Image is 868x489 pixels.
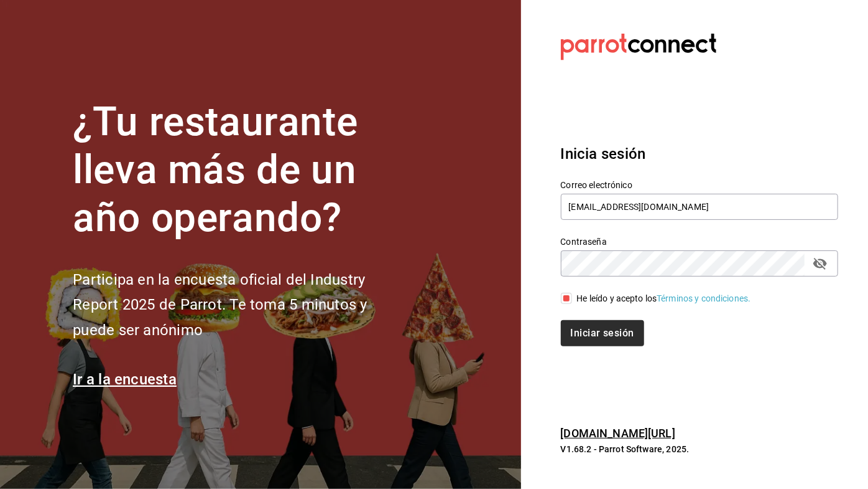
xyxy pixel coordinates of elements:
[73,267,409,343] h2: Participa en la encuesta oficial del Industry Report 2025 de Parrot. Te toma 5 minutos y puede se...
[561,194,839,220] input: Ingresa tu correo electrónico
[561,443,838,455] p: V1.68.2 - Parrot Software, 2025.
[561,238,839,247] label: Contraseña
[577,292,751,305] div: He leído y acepto los
[73,98,409,242] h1: ¿Tu restaurante lleva más de un año operando?
[561,181,839,190] label: Correo electrónico
[561,427,675,440] a: [DOMAIN_NAME][URL]
[561,143,838,165] h3: Inicia sesión
[561,320,644,346] button: Iniciar sesión
[657,293,750,303] a: Términos y condiciones.
[810,253,831,274] button: passwordField
[73,371,177,388] a: Ir a la encuesta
